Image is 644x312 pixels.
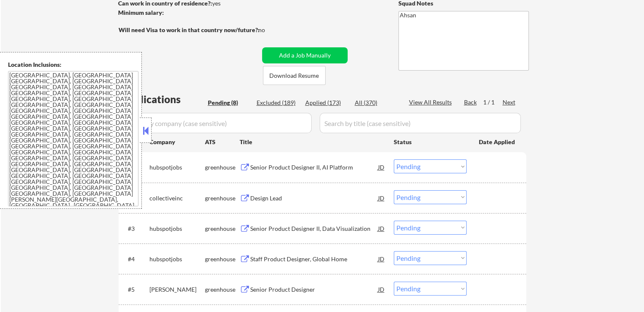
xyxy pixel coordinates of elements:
div: Design Lead [250,194,378,203]
div: Senior Product Designer II, Data Visualization [250,224,378,233]
strong: Minimum salary: [118,9,164,16]
input: Search by company (case sensitive) [121,113,312,133]
div: JD [377,282,386,297]
div: Senior Product Designer II, AI Platform [250,163,378,172]
div: Senior Product Designer [250,285,378,294]
div: Applications [121,94,205,104]
div: hubspotjobs [149,255,205,263]
div: no [258,26,282,34]
div: Pending (8) [208,99,250,107]
div: JD [377,221,386,236]
div: 1 / 1 [483,98,503,107]
input: Search by title (case sensitive) [320,113,521,133]
div: Next [503,98,516,107]
div: Back [464,98,478,107]
div: #5 [128,285,143,294]
div: JD [377,251,386,266]
div: greenhouse [205,163,240,172]
div: greenhouse [205,224,240,233]
div: Excluded (189) [257,99,299,107]
div: JD [377,159,386,175]
button: Add a Job Manually [262,47,348,63]
div: [PERSON_NAME] [149,285,205,294]
div: Date Applied [479,138,516,146]
div: hubspotjobs [149,224,205,233]
div: Location Inclusions: [8,60,138,69]
div: collectiveinc [149,194,205,203]
strong: Will need Visa to work in that country now/future?: [119,26,260,33]
div: Company [149,138,205,146]
div: hubspotjobs [149,163,205,172]
div: ATS [205,138,240,146]
div: All (370) [355,99,397,107]
div: greenhouse [205,194,240,203]
div: Staff Product Designer, Global Home [250,255,378,263]
div: #3 [128,224,143,233]
div: #4 [128,255,143,263]
div: Title [240,138,386,146]
div: greenhouse [205,255,240,263]
button: Download Resume [263,66,326,85]
div: JD [377,190,386,205]
div: greenhouse [205,285,240,294]
div: Status [394,134,467,149]
div: View All Results [409,98,454,107]
div: Applied (173) [305,99,348,107]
